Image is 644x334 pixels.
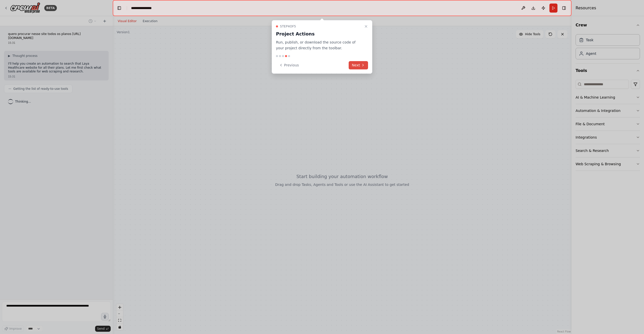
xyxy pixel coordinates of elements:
h3: Project Actions [276,30,362,37]
button: Close walkthrough [363,23,369,29]
button: Next [349,61,368,69]
span: Step 4 of 5 [280,24,296,28]
p: Run, publish, or download the source code of your project directly from the toolbar. [276,39,362,51]
button: Hide left sidebar [116,5,123,12]
button: Previous [276,61,302,69]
